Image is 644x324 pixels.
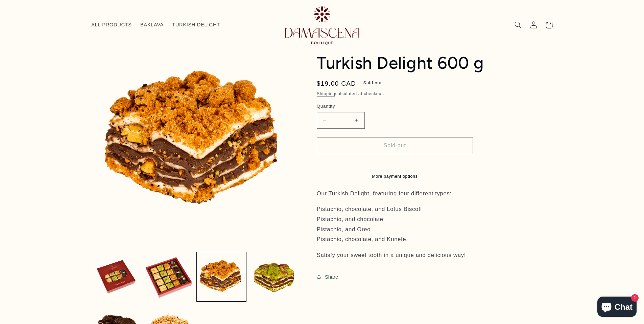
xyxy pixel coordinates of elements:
[317,103,473,110] label: Quantity
[168,18,224,33] a: TURKISH DELIGHT
[197,252,246,302] button: Load image 3 in gallery view
[285,5,359,44] img: Damascena Boutique
[510,17,526,33] summary: Search
[317,250,530,260] p: Satisfy your sweet tooth in a unique and delicious way!
[91,22,132,28] span: ALL PRODUCTS
[91,252,141,302] button: Load image 1 in gallery view
[317,90,530,98] div: calculated at checkout.
[144,252,193,302] button: Load image 2 in gallery view
[317,137,473,154] button: Sold out
[317,204,530,244] p: Pistachio, chocolate, and Lotus Biscoff Pistachio, and chocolate Pistachio, and Oreo Pistachio, c...
[317,79,356,88] span: $19.00 CAD
[282,3,362,47] a: Damascena Boutique
[358,79,387,88] span: Sold out
[317,91,335,96] a: Shipping
[87,18,136,33] a: ALL PRODUCTS
[140,22,164,28] span: BAKLAVA
[317,189,530,199] p: Our Turkish Delight, featuring four different types:
[136,18,168,33] a: BAKLAVA
[317,269,340,284] button: Share
[250,252,299,302] button: Load image 4 in gallery view
[317,173,473,180] a: More payment options
[172,22,220,28] span: TURKISH DELIGHT
[317,52,530,74] h1: Turkish Delight 600 g
[595,297,639,319] inbox-online-store-chat: Shopify online store chat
